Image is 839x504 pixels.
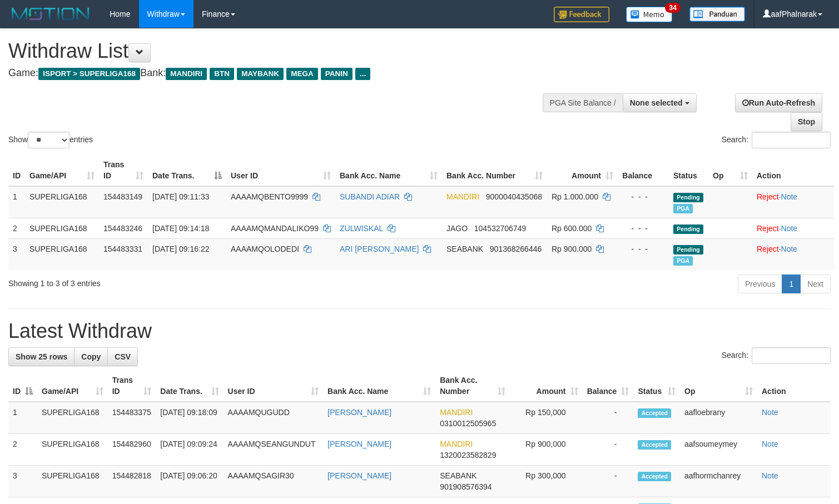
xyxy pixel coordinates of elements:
[762,408,778,417] a: Note
[762,471,778,480] a: Note
[327,440,391,448] a: [PERSON_NAME]
[752,347,831,364] input: Search:
[680,434,757,466] td: aafsoumeymey
[81,352,101,361] span: Copy
[74,347,108,366] a: Copy
[782,275,801,293] a: 1
[8,218,25,238] td: 2
[115,352,131,361] span: CSV
[622,191,664,202] div: - - -
[25,238,99,270] td: SUPERLIGA168
[152,192,209,201] span: [DATE] 09:11:33
[103,192,142,201] span: 154483149
[440,440,473,448] span: MANDIRI
[355,68,370,80] span: ...
[490,244,542,253] span: Copy 901368266446 to clipboard
[440,408,473,417] span: MANDIRI
[231,244,299,253] span: AAAAMQOLODEDI
[286,68,318,80] span: MEGA
[752,154,834,186] th: Action
[340,224,383,233] a: ZULWISKAL
[583,402,634,434] td: -
[8,320,831,342] h1: Latest Withdraw
[8,132,93,148] label: Show entries
[752,218,834,238] td: ·
[37,370,108,402] th: Game/API: activate to sort column ascending
[622,243,664,255] div: - - -
[752,238,834,270] td: ·
[440,482,492,491] span: Copy 901908576394 to clipboard
[327,408,391,417] a: [PERSON_NAME]
[226,154,335,186] th: User ID: activate to sort column ascending
[107,347,138,366] a: CSV
[152,224,209,233] span: [DATE] 09:14:18
[210,68,234,80] span: BTN
[673,245,703,255] span: Pending
[680,370,757,402] th: Op: activate to sort column ascending
[791,112,822,131] a: Stop
[738,275,782,293] a: Previous
[669,154,708,186] th: Status
[108,466,156,497] td: 154482818
[156,434,223,466] td: [DATE] 09:09:24
[633,370,680,402] th: Status: activate to sort column ascending
[156,466,223,497] td: [DATE] 09:06:20
[735,93,822,112] a: Run Auto-Refresh
[583,434,634,466] td: -
[156,370,223,402] th: Date Trans.: activate to sort column ascending
[626,7,673,22] img: Button%20Memo.svg
[552,224,592,233] span: Rp 600.000
[510,466,583,497] td: Rp 300,000
[327,471,391,480] a: [PERSON_NAME]
[166,68,207,80] span: MANDIRI
[99,154,148,186] th: Trans ID: activate to sort column ascending
[323,370,435,402] th: Bank Acc. Name: activate to sort column ascending
[673,256,693,266] span: Marked by aafsoycanthlai
[237,68,284,80] span: MAYBANK
[752,186,834,218] td: ·
[446,192,479,201] span: MANDIRI
[757,370,831,402] th: Action
[673,224,703,234] span: Pending
[321,68,353,80] span: PANIN
[757,192,779,201] a: Reject
[37,434,108,466] td: SUPERLIGA168
[38,68,140,80] span: ISPORT > SUPERLIGA168
[554,7,609,22] img: Feedback.jpg
[8,347,75,366] a: Show 25 rows
[510,434,583,466] td: Rp 900,000
[224,402,324,434] td: AAAAMQUGUDD
[510,402,583,434] td: Rp 150,000
[673,193,703,202] span: Pending
[28,132,69,148] select: Showentries
[638,408,671,418] span: Accepted
[781,244,798,253] a: Note
[680,466,757,497] td: aafhormchanrey
[757,224,779,233] a: Reject
[623,93,697,112] button: None selected
[8,68,548,79] h4: Game: Bank:
[638,472,671,481] span: Accepted
[630,98,683,107] span: None selected
[435,370,509,402] th: Bank Acc. Number: activate to sort column ascending
[618,154,669,186] th: Balance
[25,218,99,238] td: SUPERLIGA168
[689,7,745,22] img: panduan.png
[440,419,496,428] span: Copy 0310012505965 to clipboard
[37,402,108,434] td: SUPERLIGA168
[224,370,324,402] th: User ID: activate to sort column ascending
[547,154,618,186] th: Amount: activate to sort column ascending
[37,466,108,497] td: SUPERLIGA168
[543,93,623,112] div: PGA Site Balance /
[446,244,483,253] span: SEABANK
[552,244,592,253] span: Rp 900.000
[638,440,671,450] span: Accepted
[8,40,548,62] h1: Withdraw List
[8,238,25,270] td: 3
[474,224,526,233] span: Copy 104532706749 to clipboard
[673,204,693,213] span: Marked by aafsoumeymey
[708,154,752,186] th: Op: activate to sort column ascending
[800,275,831,293] a: Next
[722,132,831,148] label: Search:
[224,466,324,497] td: AAAAMQSAGIR30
